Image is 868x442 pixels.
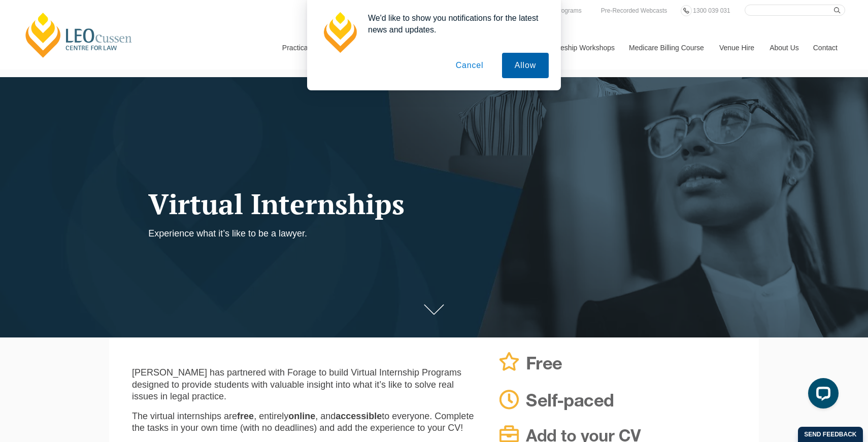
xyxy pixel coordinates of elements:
[443,53,496,78] button: Cancel
[237,411,254,421] strong: free
[132,367,478,402] p: [PERSON_NAME] has partnered with Forage to build Virtual Internship Programs designed to provide ...
[148,228,548,240] p: Experience what it’s like to be a lawyer.
[360,12,549,36] div: We'd like to show you notifications for the latest news and updates.
[148,189,548,220] h1: Virtual Internships
[800,374,843,417] iframe: LiveChat chat widget
[132,411,478,434] p: The virtual internships are , entirely , and to everyone. Complete the tasks in your own time (wi...
[319,12,360,53] img: notification icon
[288,411,315,421] strong: online
[336,411,382,421] strong: accessible
[502,53,549,78] button: Allow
